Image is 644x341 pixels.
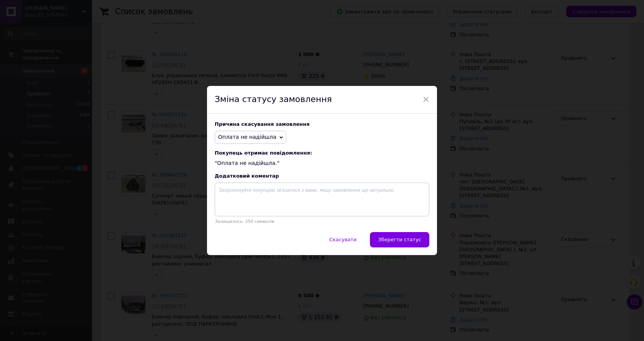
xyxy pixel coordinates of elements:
span: Зберегти статус [378,237,421,242]
span: × [422,93,429,106]
p: Залишилось: 250 символів [215,219,429,224]
div: "Оплата не надійшла." [215,150,429,167]
div: Додатковий коментар [215,173,429,179]
button: Скасувати [321,232,365,247]
button: Зберегти статус [370,232,429,247]
span: Оплата не надійшла [218,134,276,140]
span: Покупець отримає повідомлення: [215,150,429,156]
div: Зміна статусу замовлення [207,86,437,114]
div: Причина скасування замовлення [215,121,429,127]
span: Скасувати [329,237,356,242]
